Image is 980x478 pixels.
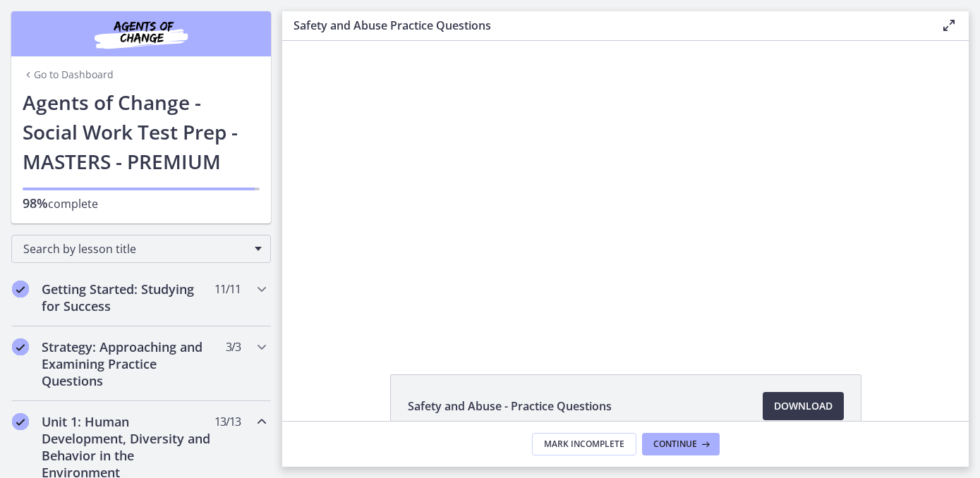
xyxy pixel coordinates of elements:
[23,68,114,82] a: Go to Dashboard
[544,439,624,450] span: Mark Incomplete
[532,433,636,455] button: Mark Incomplete
[226,338,241,355] span: 3 / 3
[214,413,241,430] span: 13 / 13
[42,338,214,389] h2: Strategy: Approaching and Examining Practice Questions
[653,439,697,450] span: Continue
[763,392,844,420] a: Download
[214,281,241,298] span: 11 / 11
[642,433,720,455] button: Continue
[12,281,29,298] i: Completed
[12,413,29,430] i: Completed
[282,41,969,342] iframe: Video Lesson
[408,398,612,415] span: Safety and Abuse - Practice Questions
[12,338,29,355] i: Completed
[774,398,833,415] span: Download
[42,281,214,314] h2: Getting Started: Studying for Success
[294,17,918,34] h3: Safety and Abuse Practice Questions
[23,87,260,176] h1: Agents of Change - Social Work Test Prep - MASTERS - PREMIUM
[23,241,248,257] span: Search by lesson title
[11,235,271,263] div: Search by lesson title
[23,195,48,212] span: 98%
[23,195,260,212] p: complete
[56,17,226,51] img: Agents of Change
